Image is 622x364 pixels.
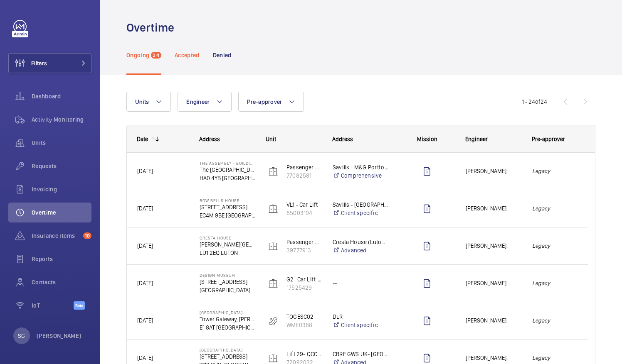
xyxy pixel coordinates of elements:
[213,51,232,59] p: Denied
[137,354,153,361] span: [DATE]
[8,53,91,73] button: Filters
[333,200,388,209] p: Savills - [GEOGRAPHIC_DATA]
[286,246,322,254] p: 39777913
[532,204,578,213] em: Legacy
[286,283,322,292] p: 17525429
[286,275,322,283] p: G2- Car Lift- SC38738
[466,353,521,363] span: [PERSON_NAME].
[200,286,255,294] p: [GEOGRAPHIC_DATA]
[32,255,91,263] span: Reports
[137,317,153,324] span: [DATE]
[200,240,255,249] p: [PERSON_NAME][GEOGRAPHIC_DATA]
[333,321,388,329] a: Client specific
[333,238,388,246] p: Cresta House (Luton) Limited
[32,185,91,193] span: Invoicing
[286,200,322,209] p: VL1 - Car Lift
[417,136,437,142] span: Mission
[32,92,91,100] span: Dashboard
[286,313,322,321] p: TOGESC02
[200,198,255,203] p: Bow Bells House
[200,273,255,278] p: Design Museum
[532,278,578,288] em: Legacy
[200,352,255,361] p: [STREET_ADDRESS]
[268,166,278,176] img: elevator.svg
[535,98,541,105] span: of
[151,52,161,59] span: 24
[200,310,255,315] p: [GEOGRAPHIC_DATA]
[175,51,200,59] p: Accepted
[83,232,91,239] span: 10
[268,316,278,326] img: escalator.svg
[32,208,91,217] span: Overtime
[200,235,255,240] p: Cresta House
[522,99,547,105] span: 1 - 24 24
[266,136,276,142] span: Unit
[74,301,85,310] span: Beta
[126,51,149,59] p: Ongoing
[200,166,255,174] p: The [GEOGRAPHIC_DATA]
[178,92,232,112] button: Engineer
[32,278,91,286] span: Contacts
[286,171,322,180] p: 77082581
[333,313,388,321] p: DLR
[238,92,304,112] button: Pre-approver
[126,92,171,112] button: Units
[135,98,149,105] span: Units
[333,350,388,358] p: CBRE GWS UK- [GEOGRAPHIC_DATA] ([GEOGRAPHIC_DATA])
[200,161,255,166] p: The Assembly - Building E
[137,280,153,286] span: [DATE]
[332,136,353,142] span: Address
[466,166,521,176] span: [PERSON_NAME].
[532,353,578,363] em: Legacy
[200,203,255,211] p: [STREET_ADDRESS]
[186,98,210,105] span: Engineer
[200,315,255,323] p: Tower Gateway, [PERSON_NAME][GEOGRAPHIC_DATA]
[200,278,255,286] p: [STREET_ADDRESS]
[137,242,153,249] span: [DATE]
[466,241,521,251] span: [PERSON_NAME].
[532,166,578,176] em: Legacy
[333,278,388,288] div: --
[333,163,388,171] p: Savills - M&G Portfolio
[37,332,81,340] p: [PERSON_NAME]
[32,232,80,240] span: Insurance items
[268,278,278,288] img: elevator.svg
[200,347,255,352] p: [GEOGRAPHIC_DATA]
[137,136,148,142] div: Date
[268,241,278,251] img: elevator.svg
[532,241,578,251] em: Legacy
[268,204,278,214] img: elevator.svg
[199,136,220,142] span: Address
[465,136,488,142] span: Engineer
[18,332,25,340] p: SG
[532,136,565,142] span: Pre-approver
[137,205,153,212] span: [DATE]
[247,98,282,105] span: Pre-approver
[200,323,255,332] p: E1 8AT [GEOGRAPHIC_DATA]
[137,168,153,174] span: [DATE]
[31,59,47,67] span: Filters
[200,249,255,257] p: LU1 2EQ LUTON
[32,139,91,147] span: Units
[32,301,74,310] span: IoT
[200,211,255,220] p: EC4M 9BE [GEOGRAPHIC_DATA]
[333,171,388,180] a: Comprehensive
[126,20,179,35] h1: Overtime
[286,209,322,217] p: 85003104
[200,174,255,182] p: HA0 4YB [GEOGRAPHIC_DATA]
[466,316,521,325] span: [PERSON_NAME].
[286,321,322,329] p: WME0388
[333,209,388,217] a: Client specific
[466,204,521,213] span: [PERSON_NAME].
[32,162,91,170] span: Requests
[333,246,388,254] a: Advanced
[532,316,578,325] em: Legacy
[268,353,278,363] img: elevator.svg
[466,278,521,288] span: [PERSON_NAME].
[286,350,322,358] p: Lift 29- QCCH (RH) Building 101]
[32,115,91,124] span: Activity Monitoring
[286,238,322,246] p: Passenger Lift 1
[286,163,322,171] p: Passenger Lift 1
